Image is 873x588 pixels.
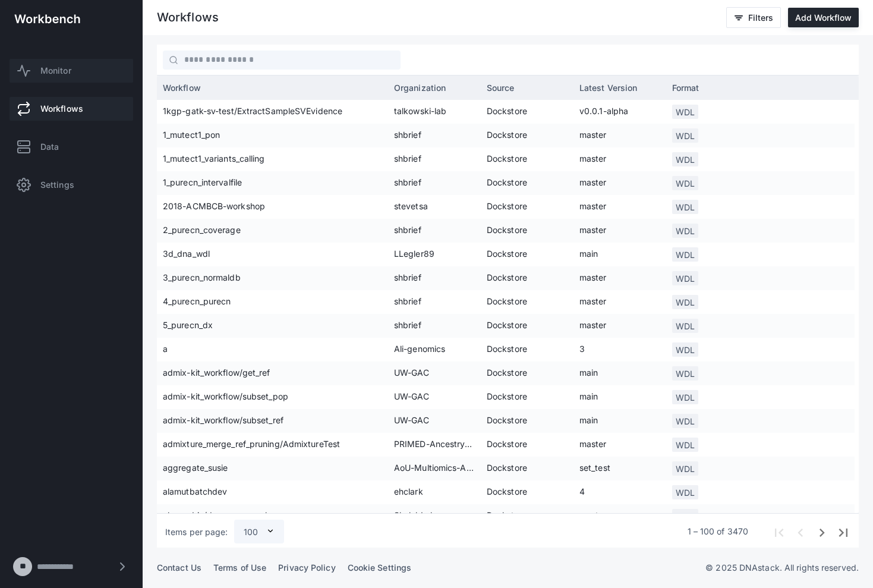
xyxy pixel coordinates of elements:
span: WDL [672,295,698,309]
span: master [579,504,660,528]
span: Dockstore [487,290,568,314]
span: WDL [672,176,698,190]
span: Dockstore [487,266,568,290]
span: WDL [672,485,698,499]
span: Workflows [40,103,83,115]
a: Cookie Settings [348,562,412,573]
span: Latest Version [579,83,637,93]
span: Dockstore [487,338,568,361]
span: Filters [748,12,773,23]
span: master [579,147,660,171]
span: main [579,361,660,385]
span: main [579,243,660,266]
span: admix-kit_workflow/subset_pop [163,385,382,409]
span: Data [40,141,59,153]
span: Workflow [163,83,201,93]
span: shbrief [394,314,475,338]
button: Add Workflow [788,8,859,27]
span: 3d_dna_wdl [163,243,382,266]
span: shbrief [394,266,475,290]
span: Dockstore [487,124,568,147]
span: shbrief [394,171,475,195]
span: Dockstore [487,409,568,433]
span: 3_purecn_normaldb [163,266,382,290]
button: Filters [726,7,781,28]
span: master [579,219,660,243]
span: WDL [672,224,698,238]
span: a [163,338,382,361]
button: Last page [831,521,853,542]
span: Organization [394,83,446,93]
button: Next page [810,521,831,542]
span: Dockstore [487,385,568,409]
span: Dockstore [487,243,568,266]
button: First page [767,521,789,542]
span: master [579,314,660,338]
span: shbrief [394,124,475,147]
span: Dockstore [487,219,568,243]
span: Dockstore [487,433,568,457]
span: Dockstore [487,480,568,504]
span: 4_purecn_purecn [163,290,382,314]
span: WDL [672,152,698,166]
a: Contact Us [157,562,201,573]
span: 1kgp-gatk-sv-test/ExtractSampleSVEvidence [163,100,382,124]
span: stevetsa [394,195,475,219]
div: Workflows [157,12,219,24]
span: Dockstore [487,171,568,195]
span: shbrief [394,219,475,243]
a: Privacy Policy [278,562,335,573]
span: master [579,124,660,147]
span: 1_mutect1_variants_calling [163,147,382,171]
span: 2018-ACMBCB-workshop [163,195,382,219]
span: master [579,171,660,195]
span: Source [487,83,515,93]
span: 2_purecn_coverage [163,219,382,243]
span: 3 [579,338,660,361]
span: 5_purecn_dx [163,314,382,338]
span: 1_mutect1_pon [163,124,382,147]
span: master [579,433,660,457]
span: WDL [672,105,698,119]
span: WDL [672,342,698,357]
span: admix-kit_workflow/get_ref [163,361,382,385]
span: WDL [672,271,698,285]
span: UW-GAC [394,385,475,409]
span: WDL [672,414,698,428]
span: master [579,195,660,219]
span: set_test [579,457,660,480]
span: main [579,409,660,433]
span: ehclark [394,480,475,504]
div: Items per page: [165,526,228,538]
span: master [579,266,660,290]
img: workbench-logo-white.svg [14,14,80,24]
div: 1 – 100 of 3470 [688,526,749,537]
span: Dockstore [487,100,568,124]
span: Dockstore [487,504,568,528]
span: admixture_merge_ref_pruning/AdmixtureTest [163,433,382,457]
span: WDL [672,438,698,452]
span: ShalekLab [394,504,475,528]
span: WDL [672,461,698,476]
p: © 2025 DNAstack. All rights reserved. [705,562,859,574]
span: shbrief [394,147,475,171]
span: WDL [672,200,698,214]
a: Terms of Use [213,562,266,573]
span: main [579,385,660,409]
span: Ali-genomics [394,338,475,361]
span: WDL [672,366,698,381]
span: Monitor [40,65,71,77]
span: WDL [672,319,698,333]
a: Workflows [10,97,133,121]
span: aggregate_susie [163,457,382,480]
a: Settings [10,173,133,197]
span: WDL [672,390,698,404]
span: AoU-Multiomics-Analysis [394,457,475,480]
span: WDL [672,128,698,143]
span: v0.0.1-alpha [579,100,660,124]
span: 1_purecn_intervalfile [163,171,382,195]
span: WDL [672,247,698,262]
button: Previous page [789,521,810,542]
a: Data [10,135,133,159]
span: shbrief [394,290,475,314]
